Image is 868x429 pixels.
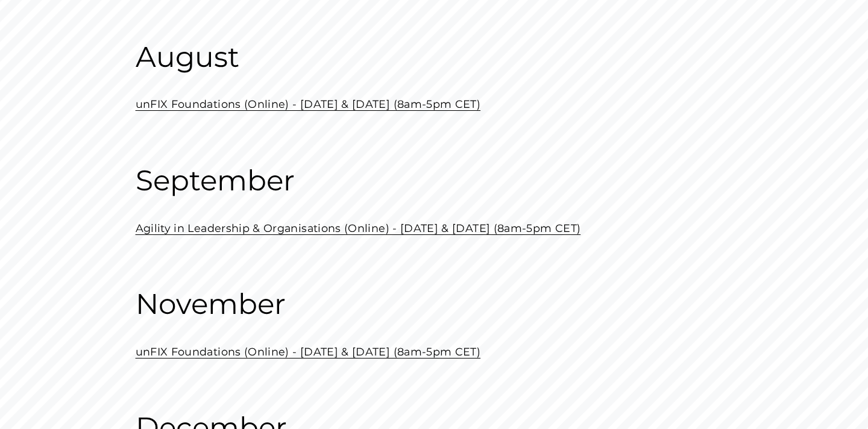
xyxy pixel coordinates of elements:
h3: August [136,39,733,75]
a: unFIX Foundations (Online) - [DATE] & [DATE] (8am-5pm CET) [136,345,481,358]
h3: September [136,162,733,199]
a: Agility in Leadership & Organisations (Online) - [DATE] & [DATE] (8am-5pm CET) [136,222,581,234]
h3: November [136,286,733,322]
a: unFIX Foundations (Online) - [DATE] & [DATE] (8am-5pm CET) [136,98,481,110]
